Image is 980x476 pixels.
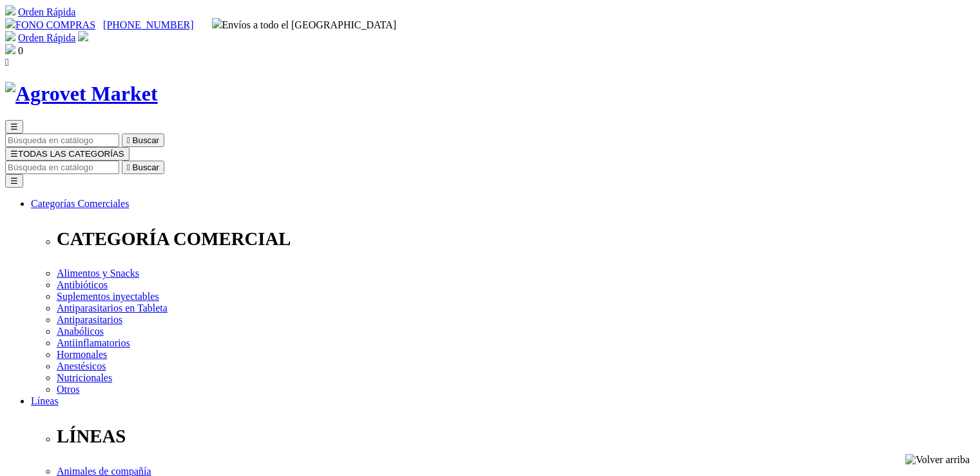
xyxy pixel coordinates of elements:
[127,135,130,145] i: 
[57,291,159,302] a: Suplementos inyectables
[57,228,975,250] p: CATEGORÍA COMERCIAL
[5,161,119,174] input: Buscar
[5,19,95,30] a: FONO COMPRAS
[5,174,23,188] button: ☰
[57,361,106,372] a: Anestésicos
[127,163,130,172] i: 
[31,198,129,209] a: Categorías Comerciales
[5,134,119,147] input: Buscar
[212,19,397,30] span: Envíos a todo el [GEOGRAPHIC_DATA]
[18,45,23,56] span: 0
[57,326,104,337] a: Anabólicos
[5,147,130,161] button: ☰TODAS LAS CATEGORÍAS
[5,120,23,134] button: ☰
[122,161,164,174] button:  Buscar
[10,149,18,159] span: ☰
[10,122,18,132] span: ☰
[212,18,222,28] img: delivery-truck.svg
[133,163,159,172] span: Buscar
[57,314,122,325] a: Antiparasitarios
[18,6,75,17] a: Orden Rápida
[5,18,15,28] img: phone.svg
[133,135,159,145] span: Buscar
[103,19,193,30] a: [PHONE_NUMBER]
[57,384,80,395] a: Otros
[57,372,112,383] a: Nutricionales
[78,31,88,41] img: user.svg
[5,5,15,15] img: shopping-cart.svg
[57,268,139,279] a: Alimentos y Snacks
[57,302,168,313] a: Antiparasitarios en Tableta
[5,82,158,106] img: Agrovet Market
[57,337,130,348] a: Antiinflamatorios
[78,32,88,43] a: Acceda a su cuenta de cliente
[5,31,15,41] img: shopping-cart.svg
[905,454,970,466] img: Volver arriba
[57,349,107,360] a: Hormonales
[122,134,164,147] button:  Buscar
[5,57,9,68] i: 
[57,426,975,447] p: LÍNEAS
[31,395,59,406] a: Líneas
[57,279,108,290] a: Antibióticos
[5,44,15,54] img: shopping-bag.svg
[18,32,75,43] a: Orden Rápida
